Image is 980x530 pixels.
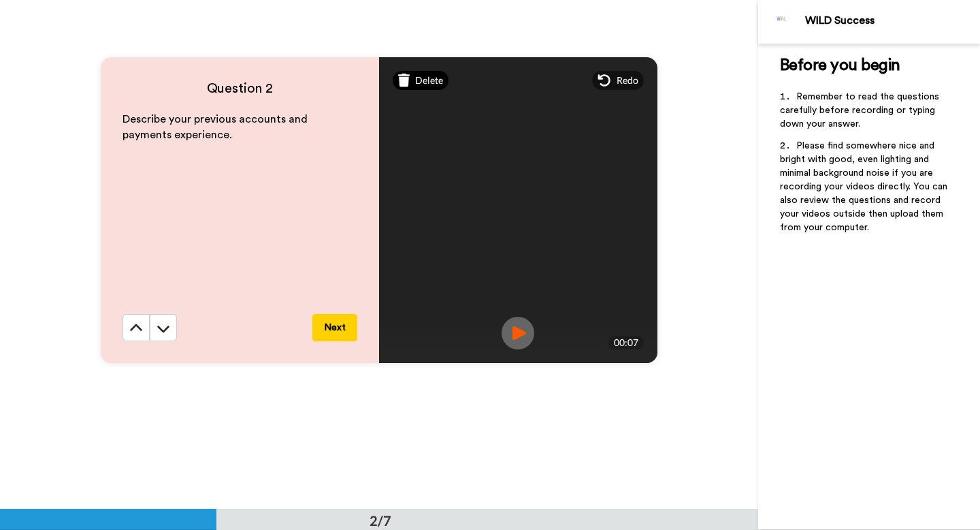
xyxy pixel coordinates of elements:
[780,141,950,232] span: Please find somewhere nice and bright with good, even lighting and minimal background noise if yo...
[592,71,644,90] div: Redo
[780,57,900,74] span: Before you begin
[608,336,644,349] div: 00:07
[415,74,443,87] span: Delete
[122,114,310,140] span: Describe your previous accounts and payments experience.
[348,511,413,530] div: 2/7
[393,71,449,90] div: Delete
[617,74,638,87] span: Redo
[766,5,798,38] img: Profile Image
[780,92,942,129] span: Remember to read the questions carefully before recording or typing down your answer.
[122,79,357,98] h4: Question 2
[312,314,357,341] button: Next
[502,317,534,349] img: ic_record_play.svg
[805,14,979,27] div: WILD Success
